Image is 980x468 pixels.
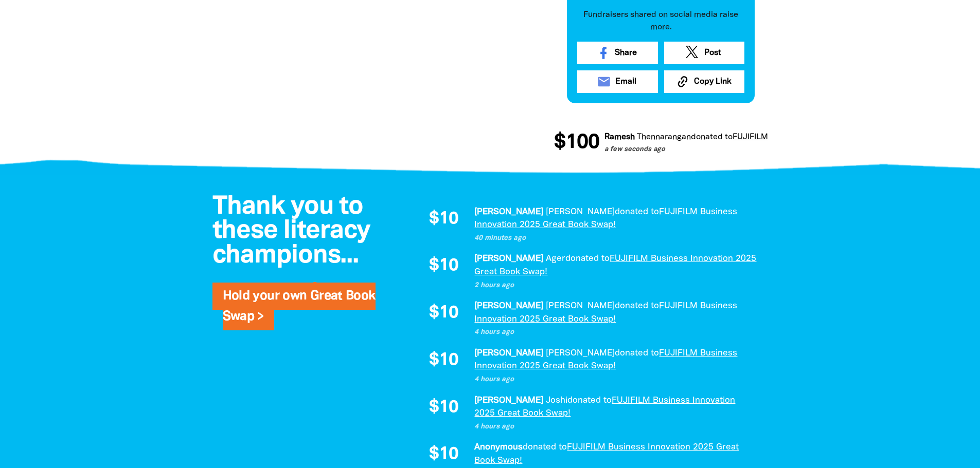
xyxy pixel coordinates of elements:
[474,255,543,263] em: [PERSON_NAME]
[694,76,732,88] span: Copy Link
[546,134,600,141] em: Thennarangan
[597,74,611,89] i: email
[474,443,523,451] em: Anonymous
[429,211,458,228] span: $10
[429,257,458,275] span: $10
[474,302,543,310] em: [PERSON_NAME]
[615,47,637,59] span: Share
[474,397,543,404] em: [PERSON_NAME]
[546,302,615,310] em: [PERSON_NAME]
[577,42,658,64] a: Share
[546,397,567,404] em: Joshi
[429,446,458,463] span: $10
[513,145,844,155] p: a few seconds ago
[577,9,744,33] p: Fundraisers shared on social media raise more.
[704,47,721,59] span: Post
[615,76,636,88] span: Email
[212,195,370,268] span: Thank you to these literacy champions...
[615,302,659,310] span: donated to
[474,443,739,464] a: FUJIFILM Business Innovation 2025 Great Book Swap!
[474,302,737,323] a: FUJIFILM Business Innovation 2025 Great Book Swap!
[223,290,376,323] a: Hold your own Great Book Swap >
[429,399,458,417] span: $10
[615,349,659,357] span: donated to
[474,233,757,244] p: 40 minutes ago
[567,397,612,404] span: donated to
[554,126,768,159] div: Donation stream
[664,42,745,64] a: Post
[565,255,610,263] span: donated to
[474,255,756,276] a: FUJIFILM Business Innovation 2025 Great Book Swap!
[546,255,565,263] em: Ager
[474,422,757,432] p: 4 hours ago
[546,208,615,216] em: [PERSON_NAME]
[474,280,757,291] p: 2 hours ago
[577,70,658,93] a: emailEmail
[429,352,458,369] span: $10
[474,349,543,357] em: [PERSON_NAME]
[664,70,745,93] button: Copy Link
[546,349,615,357] em: [PERSON_NAME]
[642,134,844,141] a: FUJIFILM Business Innovation 2025 Great Book Swap!
[523,443,567,451] span: donated to
[474,375,757,385] p: 4 hours ago
[474,327,757,338] p: 4 hours ago
[600,134,642,141] span: donated to
[429,305,458,322] span: $10
[474,208,543,216] em: [PERSON_NAME]
[615,208,659,216] span: donated to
